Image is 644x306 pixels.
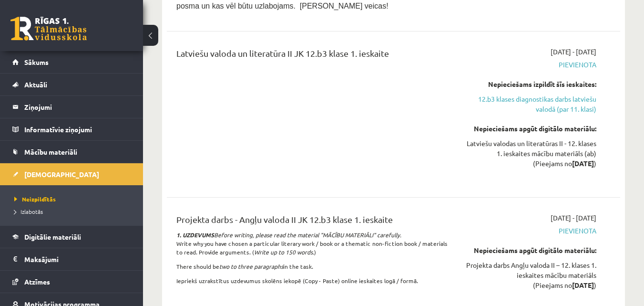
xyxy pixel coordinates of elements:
span: Izlabotās [14,208,43,215]
span: Pievienota [466,226,596,236]
span: Mācību materiāli [24,148,77,156]
a: Maksājumi [12,248,131,270]
a: Aktuāli [12,74,131,95]
span: [DATE] - [DATE] [551,213,596,223]
i: two to three paragraphs [219,263,283,270]
strong: [DATE] [572,281,594,289]
legend: Maksājumi [24,248,131,270]
a: Mācību materiāli [12,141,131,163]
span: [DEMOGRAPHIC_DATA] [24,170,99,179]
i: Write up to 150 words. [254,248,314,256]
p: There should be in the task. [176,262,451,271]
p: Write why you have chosen a particular literary work / book or a thematic non-fiction book / mate... [176,231,451,256]
span: Neizpildītās [14,195,56,203]
a: Informatīvie ziņojumi [12,118,131,140]
div: Projekta darbs Angļu valoda II – 12. klases 1. ieskaites mācību materiāls (Pieejams no ) [466,260,596,290]
a: Neizpildītās [14,195,133,203]
a: Rīgas 1. Tālmācības vidusskola [10,17,87,41]
strong: 1. UZDEVUMS [176,231,214,239]
legend: Ziņojumi [24,96,131,118]
div: Nepieciešams apgūt digitālo materiālu: [466,124,596,134]
p: Iepriekš uzrakstītus uzdevumus skolēns iekopē (Copy - Paste) online ieskaites logā / formā. [176,276,451,285]
a: [DEMOGRAPHIC_DATA] [12,163,131,185]
a: Izlabotās [14,207,133,216]
div: Nepieciešams izpildīt šīs ieskaites: [466,79,596,89]
span: [DATE] - [DATE] [551,47,596,57]
a: Digitālie materiāli [12,226,131,248]
a: Sākums [12,51,131,73]
a: Ziņojumi [12,96,131,118]
span: Aktuāli [24,80,47,89]
a: Atzīmes [12,271,131,293]
strong: [DATE] [572,159,594,168]
div: Nepieciešams apgūt digitālo materiālu: [466,245,596,255]
span: Digitālie materiāli [24,232,81,241]
span: Atzīmes [24,277,50,286]
i: Before writing, please read the material "MĀCĪBU MATERIĀLI" carefully. [176,231,401,239]
div: Projekta darbs - Angļu valoda II JK 12.b3 klase 1. ieskaite [176,213,451,231]
span: Sākums [24,58,49,66]
div: Latviešu valodas un literatūras II - 12. klases 1. ieskaites mācību materiāls (ab) (Pieejams no ) [466,138,596,169]
a: 12.b3 klases diagnostikas darbs latviešu valodā (par 11. klasi) [466,94,596,114]
span: Pievienota [466,60,596,70]
legend: Informatīvie ziņojumi [24,118,131,140]
div: Latviešu valoda un literatūra II JK 12.b3 klase 1. ieskaite [176,47,451,64]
